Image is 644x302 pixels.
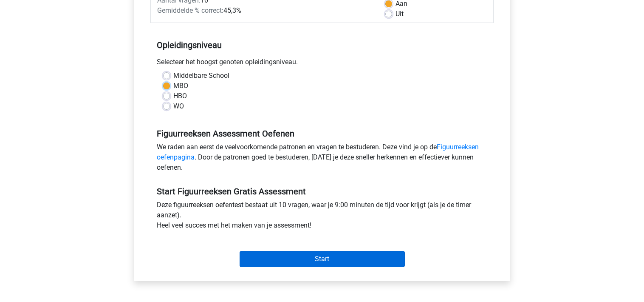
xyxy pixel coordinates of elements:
label: Middelbare School [173,71,229,81]
div: Selecteer het hoogst genoten opleidingsniveau. [150,57,494,71]
div: Deze figuurreeksen oefentest bestaat uit 10 vragen, waar je 9:00 minuten de tijd voor krijgt (als... [150,200,494,234]
label: MBO [173,81,188,91]
label: WO [173,101,184,111]
label: HBO [173,91,187,101]
div: We raden aan eerst de veelvoorkomende patronen en vragen te bestuderen. Deze vind je op de . Door... [150,142,494,176]
div: 45,3% [151,6,379,16]
input: Start [240,251,405,267]
h5: Figuurreeksen Assessment Oefenen [157,128,487,139]
h5: Start Figuurreeksen Gratis Assessment [157,186,487,197]
span: Gemiddelde % correct: [157,6,223,14]
label: Uit [395,9,404,19]
h5: Opleidingsniveau [157,37,487,54]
